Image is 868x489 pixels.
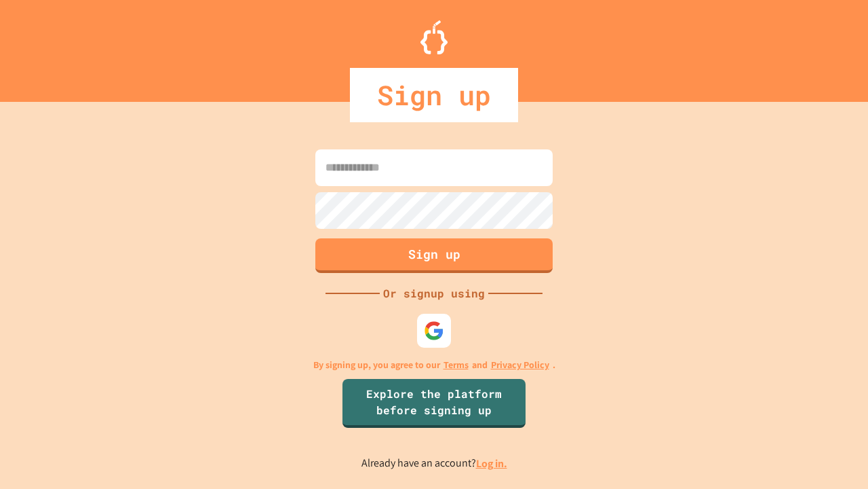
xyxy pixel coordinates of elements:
[380,285,488,302] div: Or signup using
[443,358,469,372] a: Terms
[420,20,448,54] img: Logo.svg
[361,455,507,472] p: Already have an account?
[476,456,507,471] a: Log in.
[342,379,526,428] a: Explore the platform before signing up
[424,321,444,341] img: google-icon.svg
[315,238,553,273] button: Sign up
[491,358,549,372] a: Privacy Policy
[313,358,555,372] p: By signing up, you agree to our and .
[350,68,518,122] div: Sign up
